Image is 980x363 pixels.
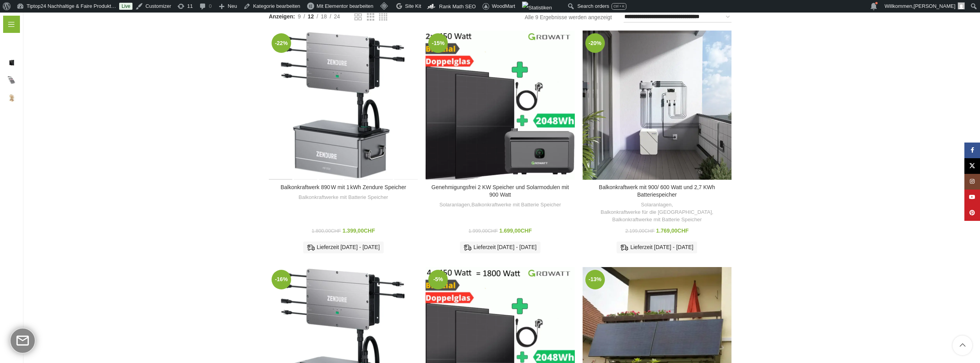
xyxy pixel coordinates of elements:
span: CHF [678,228,689,234]
a: Rasteransicht 4 [379,12,387,22]
span: CHF [644,228,655,234]
a: Live [119,3,132,10]
a: Scroll to top button [953,336,972,355]
a: Solaranlagen [641,201,671,209]
div: Lieferzeit [DATE] - [DATE] [303,242,384,253]
p: Alle 9 Ergebnisse werden angezeigt [525,13,612,22]
select: Shop-Reihenfolge [624,11,731,23]
a: Genehmigungsfrei 2 KW Speicher und Solarmodulen mit 900 Watt [426,31,574,180]
bdi: 1.699,00 [499,228,532,234]
a: Balkonkraftwerke für die [GEOGRAPHIC_DATA] [601,209,712,216]
div: , , [587,201,728,223]
span: -22% [272,33,291,53]
a: Balkonkraftwerk 890 W mit 1 kWh Zendure Speicher [281,184,406,190]
div: Lieferzeit [DATE] - [DATE] [617,242,697,253]
a: YouTube Social Link [964,190,980,205]
bdi: 1.800,00 [312,228,341,234]
span: CHF [488,228,498,234]
bdi: 1.769,00 [656,228,689,234]
div: , [429,201,570,209]
a: Rasteransicht 2 [354,12,362,22]
span: Site Kit [405,3,421,9]
span: 9 [298,13,301,20]
a: Genehmigungsfrei 2 KW Speicher und Solarmodulen mit 900 Watt [431,184,569,198]
a: 9 [295,12,304,21]
span: -15% [428,33,448,53]
a: Balkonkraftwerk mit 900/ 600 Watt und 2,7 KWh Batteriespeicher [583,31,731,180]
a: 18 [318,12,330,21]
a: 12 [305,12,317,21]
span: -16% [272,270,291,289]
a: Balkonkraftwerke mit Batterie Speicher [471,201,561,209]
a: Balkonkraftwerk mit 900/ 600 Watt und 2,7 KWh Batteriespeicher [599,184,715,198]
span: -13% [585,270,605,289]
span: Mit Elementor bearbeiten [317,3,373,9]
a: Balkonkraftwerke mit Batterie Speicher [612,216,702,224]
a: Rasteransicht 3 [367,12,374,22]
a: Pinterest Social Link [964,205,980,221]
span: Anzeigen [269,12,295,21]
a: Solaranlagen [439,201,470,209]
span: 24 [334,13,340,20]
span: -5% [428,270,448,289]
a: Balkonkraftwerke mit Batterie Speicher [299,194,388,201]
a: Balkonkraftwerk 890 W mit 1 kWh Zendure Speicher [269,31,418,180]
a: X Social Link [964,158,980,174]
span: CHF [520,228,532,234]
a: Facebook Social Link [964,143,980,158]
div: Lieferzeit [DATE] - [DATE] [460,242,540,253]
span: CHF [364,228,375,234]
span: Rank Math SEO [439,4,476,9]
bdi: 2.199,00 [625,228,655,234]
span: Ctrl + K [613,4,624,8]
bdi: 1.999,00 [469,228,498,234]
img: Aufrufe der letzten 48 Stunden. Klicke hier für weitere Jetpack-Statistiken. [522,2,552,14]
span: CHF [331,228,341,234]
span: 12 [308,13,314,20]
span: -20% [585,33,605,53]
span: 18 [321,13,327,20]
a: 24 [331,12,343,21]
a: Instagram Social Link [964,174,980,190]
bdi: 1.399,00 [342,228,375,234]
span: [PERSON_NAME] [914,3,955,9]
